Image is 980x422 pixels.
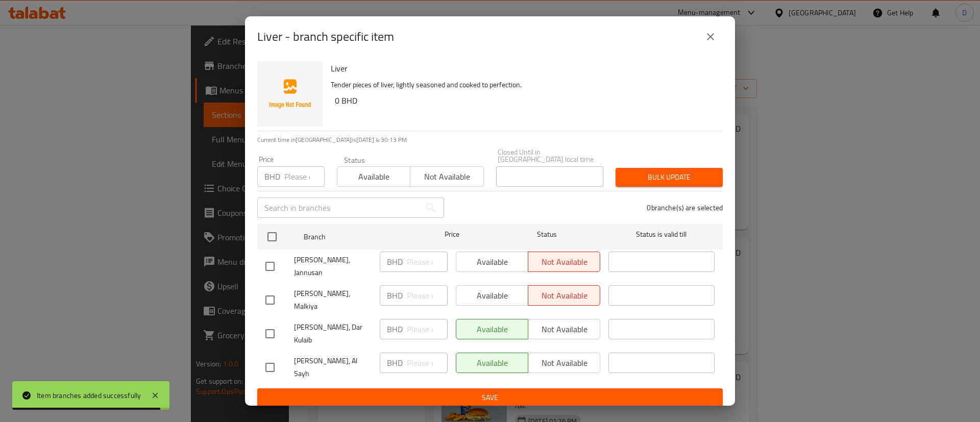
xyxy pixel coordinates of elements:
[387,357,403,369] p: BHD
[294,254,372,279] span: [PERSON_NAME], Jannusan
[407,252,448,272] input: Please enter price
[257,197,421,218] input: Search in branches
[407,319,448,339] input: Please enter price
[616,168,723,187] button: Bulk update
[294,287,372,313] span: [PERSON_NAME], Malkiya
[264,170,280,183] p: BHD
[337,166,410,187] button: Available
[387,256,403,268] p: BHD
[407,353,448,373] input: Please enter price
[284,166,325,187] input: Please enter price
[304,231,410,243] span: Branch
[331,79,715,91] p: Tender pieces of liver, lightly seasoned and cooked to perfection.
[257,388,723,407] button: Save
[341,169,406,184] span: Available
[294,321,372,346] span: [PERSON_NAME], Dar Kulaib
[294,355,372,380] span: [PERSON_NAME], Al Sayh
[608,228,715,241] span: Status is valid till
[407,285,448,306] input: Please enter price
[414,169,479,184] span: Not available
[265,391,715,404] span: Save
[494,228,600,241] span: Status
[418,228,486,241] span: Price
[410,166,483,187] button: Not available
[387,323,403,335] p: BHD
[647,203,723,213] p: 0 branche(s) are selected
[335,93,715,108] h6: 0 BHD
[387,289,403,302] p: BHD
[698,24,723,49] button: close
[257,61,323,127] img: Liver
[257,135,723,144] p: Current time in [GEOGRAPHIC_DATA] is [DATE] 4:30:13 PM
[257,29,394,45] h2: Liver - branch specific item
[331,61,715,76] h6: Liver
[624,171,715,184] span: Bulk update
[37,390,141,401] div: Item branches added successfully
